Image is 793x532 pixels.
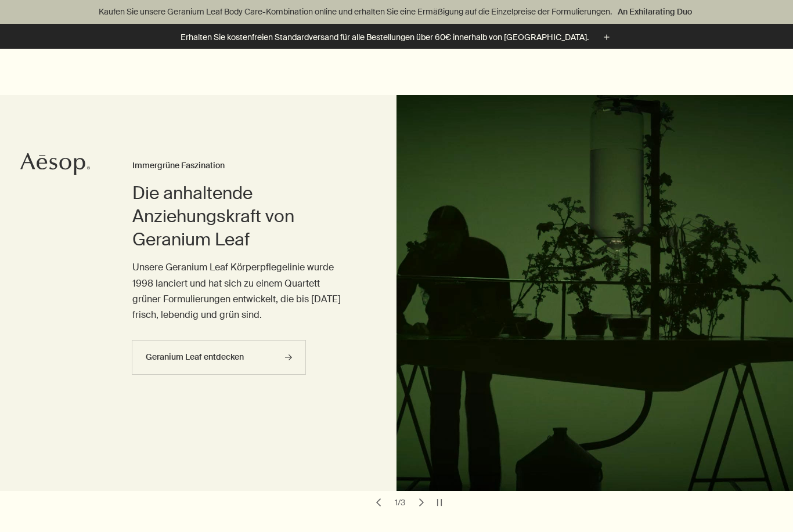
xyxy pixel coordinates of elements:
button: pause [431,494,448,511]
div: 1 / 3 [391,497,409,508]
a: Geranium Leaf entdecken [132,340,306,375]
a: An Exhilarating Duo [615,5,694,18]
p: Unsere Geranium Leaf Körperpflegelinie wurde 1998 lanciert und hat sich zu einem Quartett grüner ... [132,259,350,323]
button: previous slide [370,494,387,511]
button: Erhalten Sie kostenfreien Standardversand für alle Bestellungen über 60€ innerhalb von [GEOGRAPHI... [181,31,613,44]
p: Kaufen Sie unsere Geranium Leaf Body Care-Kombination online und erhalten Sie eine Ermäßigung auf... [12,6,781,18]
p: Erhalten Sie kostenfreien Standardversand für alle Bestellungen über 60€ innerhalb von [GEOGRAPHI... [181,31,589,44]
svg: Aesop [20,153,90,176]
a: Aesop [20,153,90,179]
button: next slide [413,494,430,511]
h2: Die anhaltende Anziehungskraft von Geranium Leaf [132,182,350,251]
h3: Immergrüne Faszination [132,159,350,173]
